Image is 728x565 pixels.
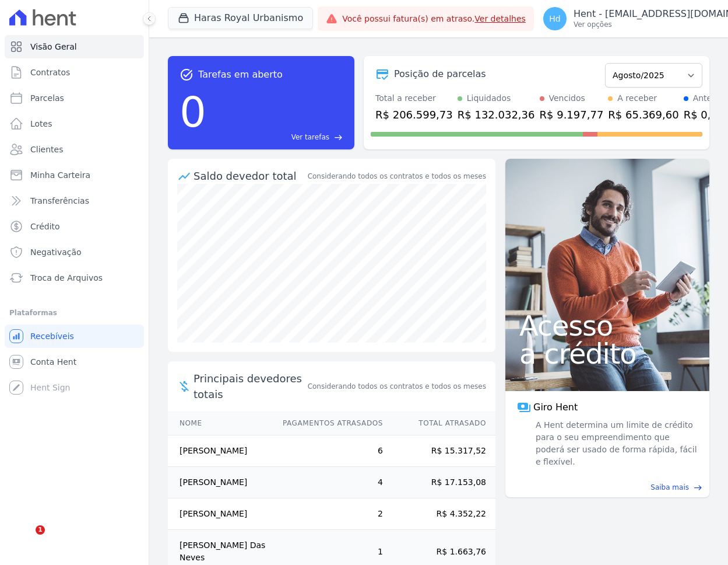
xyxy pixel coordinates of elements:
[384,411,495,435] th: Total Atrasado
[30,330,74,342] span: Recebíveis
[549,15,560,23] span: Hd
[30,92,64,104] span: Parcelas
[168,435,272,467] td: [PERSON_NAME]
[30,41,77,53] span: Visão Geral
[9,306,139,320] div: Plataformas
[168,498,272,530] td: [PERSON_NAME]
[12,525,40,553] iframe: Intercom live chat
[384,435,495,467] td: R$ 15.317,52
[384,467,495,498] td: R$ 17.153,08
[5,325,144,348] a: Recebíveis
[5,138,144,161] a: Clientes
[272,467,384,498] td: 4
[5,350,144,374] a: Conta Hent
[5,35,144,58] a: Visão Geral
[272,498,384,530] td: 2
[608,107,678,123] div: R$ 65.369,60
[540,107,604,123] div: R$ 9.197,77
[30,144,63,155] span: Clientes
[533,419,698,468] span: A Hent determina um limite de crédito para o seu empreendimento que poderá ser usado de forma ráp...
[512,482,702,493] a: Saiba mais east
[291,132,329,142] span: Ver tarefas
[168,7,313,29] button: Haras Royal Urbanismo
[384,498,495,530] td: R$ 4.352,22
[180,82,206,142] div: 0
[272,435,384,467] td: 6
[694,483,702,492] span: east
[30,67,70,78] span: Contratos
[458,107,535,123] div: R$ 132.032,36
[5,61,144,84] a: Contratos
[394,67,486,81] div: Posição de parcelas
[30,118,52,130] span: Lotes
[36,525,45,535] span: 1
[650,482,689,493] span: Saiba mais
[334,133,343,142] span: east
[375,107,453,123] div: R$ 206.599,73
[308,381,486,392] span: Considerando todos os contratos e todos os meses
[519,312,695,340] span: Acesso
[617,92,657,104] div: A receber
[308,171,486,182] div: Considerando todos os contratos e todos os meses
[30,246,82,258] span: Negativação
[375,92,453,104] div: Total a receber
[467,92,511,104] div: Liquidados
[272,411,384,435] th: Pagamentos Atrasados
[5,189,144,212] a: Transferências
[194,168,305,184] div: Saldo devedor total
[533,400,578,414] span: Giro Hent
[549,92,585,104] div: Vencidos
[211,132,343,142] a: Ver tarefas east
[5,86,144,110] a: Parcelas
[30,169,90,181] span: Minha Carteira
[5,240,144,264] a: Negativação
[194,371,305,402] span: Principais devedores totais
[5,112,144,135] a: Lotes
[342,13,526,25] span: Você possui fatura(s) em atraso.
[519,340,695,368] span: a crédito
[30,221,60,232] span: Crédito
[30,356,76,368] span: Conta Hent
[168,411,272,435] th: Nome
[5,163,144,187] a: Minha Carteira
[168,467,272,498] td: [PERSON_NAME]
[198,68,283,82] span: Tarefas em aberto
[5,266,144,290] a: Troca de Arquivos
[30,272,103,284] span: Troca de Arquivos
[5,215,144,238] a: Crédito
[30,195,89,207] span: Transferências
[474,14,526,23] a: Ver detalhes
[180,68,194,82] span: task_alt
